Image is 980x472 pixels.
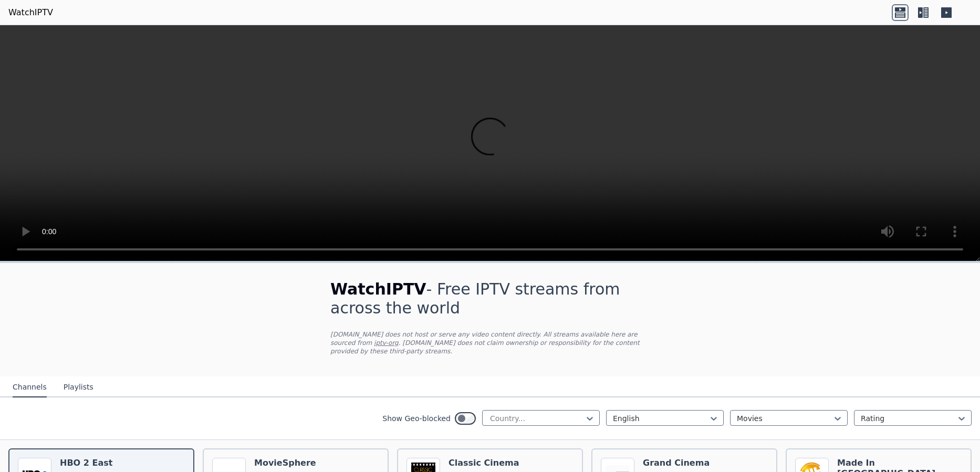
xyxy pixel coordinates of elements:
h6: Grand Cinema [643,458,710,468]
p: [DOMAIN_NAME] does not host or serve any video content directly. All streams available here are s... [330,330,650,355]
span: WatchIPTV [330,280,426,298]
button: Channels [13,377,47,397]
h1: - Free IPTV streams from across the world [330,280,650,318]
a: WatchIPTV [8,6,53,19]
button: Playlists [64,377,93,397]
a: iptv-org [374,339,399,347]
h6: HBO 2 East [60,458,112,468]
h6: MovieSphere [254,458,316,468]
label: Show Geo-blocked [382,413,451,424]
h6: Classic Cinema [449,458,519,468]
